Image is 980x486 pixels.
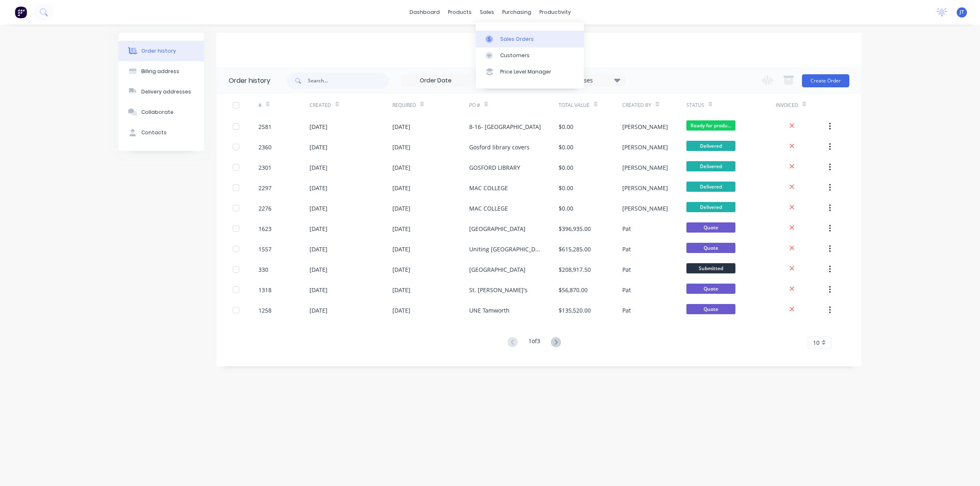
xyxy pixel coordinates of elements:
span: Delivered [686,141,735,151]
div: [DATE] [392,184,410,192]
div: Pat [622,265,631,274]
div: $615,285.00 [559,245,591,253]
div: GOSFORD LIBRARY [469,163,520,172]
span: JT [960,9,964,16]
div: Price Level Manager [500,68,551,75]
div: [DATE] [310,143,327,151]
span: Quote [686,284,735,294]
div: Invoiced [776,102,798,109]
div: Sales Orders [500,36,534,43]
div: Created [310,94,392,116]
div: [DATE] [392,163,410,172]
div: Delivery addresses [141,88,191,95]
div: Customers [500,52,530,59]
div: St. [PERSON_NAME]'s [469,286,528,294]
div: [DATE] [310,265,327,274]
div: $56,870.00 [559,286,588,294]
div: $208,917.50 [559,265,591,274]
div: $0.00 [559,163,573,172]
div: products [444,6,476,18]
div: 2297 [258,184,272,192]
div: [DATE] [392,122,410,131]
div: Status [686,102,704,109]
a: Customers [476,47,584,64]
div: [DATE] [392,306,410,315]
a: Price Level Manager [476,64,584,80]
div: Gosford library covers [469,143,530,151]
span: Submitted [686,263,735,273]
div: 1258 [258,306,272,315]
div: Required [392,94,469,116]
div: 1 of 3 [528,337,540,348]
div: [PERSON_NAME] [622,143,668,151]
div: Created By [622,102,651,109]
div: $0.00 [559,204,573,213]
a: dashboard [405,6,444,18]
div: MAC COLLEGE [469,184,508,192]
span: Ready for produ... [686,120,735,131]
div: Created [310,102,331,109]
div: 2276 [258,204,272,213]
div: 2360 [258,143,272,151]
div: productivity [535,6,575,18]
div: Pat [622,306,631,315]
span: Quote [686,243,735,253]
div: [PERSON_NAME] [622,122,668,131]
span: Quote [686,222,735,233]
span: Quote [686,304,735,314]
div: 8-16- [GEOGRAPHIC_DATA] [469,122,541,131]
div: [DATE] [310,163,327,172]
div: [PERSON_NAME] [622,204,668,213]
button: Collaborate [118,102,204,122]
button: Contacts [118,122,204,143]
div: [PERSON_NAME] [622,163,668,172]
div: 18 Statuses [557,76,625,85]
div: $396,935.00 [559,224,591,233]
div: 1557 [258,245,272,253]
div: [DATE] [310,245,327,253]
div: $135,520.00 [559,306,591,315]
div: Collaborate [141,109,174,116]
div: PO # [469,102,480,109]
div: [GEOGRAPHIC_DATA] [469,265,526,274]
div: [DATE] [392,245,410,253]
a: Sales Orders [476,31,584,47]
div: [DATE] [392,224,410,233]
div: 2301 [258,163,272,172]
span: Delivered [686,182,735,192]
div: Created By [622,94,686,116]
div: MAC COLLEGE [469,204,508,213]
div: Order history [141,47,176,55]
div: [DATE] [310,184,327,192]
div: Billing address [141,68,179,75]
div: [DATE] [310,306,327,315]
button: Create Order [802,74,849,87]
button: Billing address [118,61,204,82]
div: 1318 [258,286,272,294]
div: [GEOGRAPHIC_DATA] [469,224,526,233]
div: purchasing [498,6,535,18]
div: # [258,94,310,116]
div: [DATE] [310,286,327,294]
div: Total Value [559,94,622,116]
div: [DATE] [310,122,327,131]
span: Delivered [686,161,735,171]
div: sales [476,6,498,18]
div: Required [392,102,416,109]
div: [DATE] [310,224,327,233]
span: Delivered [686,202,735,212]
div: Pat [622,245,631,253]
div: [DATE] [392,204,410,213]
div: $0.00 [559,122,573,131]
div: [DATE] [392,286,410,294]
input: Search... [308,73,389,89]
div: # [258,102,262,109]
div: Pat [622,224,631,233]
button: Order history [118,41,204,61]
div: 330 [258,265,268,274]
div: PO # [469,94,559,116]
div: Invoiced [776,94,827,116]
div: [DATE] [392,143,410,151]
span: 10 [813,338,820,347]
button: Delivery addresses [118,82,204,102]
